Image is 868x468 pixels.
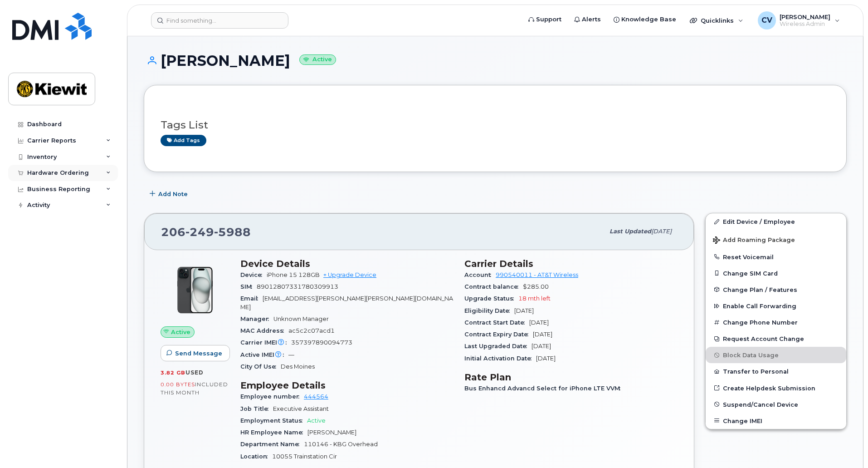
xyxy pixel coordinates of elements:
[240,380,454,391] h3: Employee Details
[532,343,551,350] span: [DATE]
[713,236,795,245] span: Add Roaming Package
[288,327,335,334] span: ac5c2c07acd1
[240,271,267,278] span: Device
[144,53,847,69] h1: [PERSON_NAME]
[240,393,304,400] span: Employee number
[829,429,861,461] iframe: Messenger Launcher
[240,339,291,346] span: Carrier IMEI
[168,263,222,317] img: iPhone_15_Black.png
[464,258,678,269] h3: Carrier Details
[706,347,846,363] button: Block Data Usage
[304,393,328,400] a: 444564
[464,271,496,278] span: Account
[185,225,214,239] span: 249
[706,380,846,396] a: Create Helpdesk Submission
[273,405,329,412] span: Executive Assistant
[240,417,307,424] span: Employment Status
[240,315,273,322] span: Manager
[536,355,556,362] span: [DATE]
[240,327,288,334] span: MAC Address
[185,369,204,376] span: used
[158,190,188,198] span: Add Note
[240,295,453,310] span: [EMAIL_ADDRESS][PERSON_NAME][PERSON_NAME][DOMAIN_NAME]
[240,258,454,269] h3: Device Details
[267,271,320,278] span: iPhone 15 128GB
[240,405,273,412] span: Job Title
[240,283,257,290] span: SIM
[240,351,288,358] span: Active IMEI
[706,314,846,330] button: Change Phone Number
[175,349,222,358] span: Send Message
[291,339,352,346] span: 357397890094773
[496,271,578,278] a: 990540011 - AT&T Wireless
[304,441,378,448] span: 110146 - KBG Overhead
[723,286,797,293] span: Change Plan / Features
[464,295,518,302] span: Upgrade Status
[706,281,846,298] button: Change Plan / Features
[464,319,529,326] span: Contract Start Date
[161,381,228,396] span: included this month
[161,381,195,388] span: 0.00 Bytes
[257,283,338,290] span: 89012807331780309913
[706,298,846,314] button: Enable Call Forwarding
[161,345,230,361] button: Send Message
[464,372,678,383] h3: Rate Plan
[272,453,337,460] span: 10055 Trainstation Cir
[706,265,846,281] button: Change SIM Card
[240,429,307,436] span: HR Employee Name
[307,429,356,436] span: [PERSON_NAME]
[161,369,185,376] span: 3.82 GB
[323,271,376,278] a: + Upgrade Device
[273,315,329,322] span: Unknown Manager
[161,135,206,146] a: Add tags
[651,228,672,235] span: [DATE]
[533,331,552,338] span: [DATE]
[464,331,533,338] span: Contract Expiry Date
[240,453,272,460] span: Location
[240,441,304,448] span: Department Name
[706,230,846,249] button: Add Roaming Package
[281,363,315,370] span: Des Moines
[723,401,798,408] span: Suspend/Cancel Device
[514,307,534,314] span: [DATE]
[240,363,281,370] span: City Of Use
[464,283,523,290] span: Contract balance
[523,283,549,290] span: $285.00
[518,295,551,302] span: 18 mth left
[171,328,190,336] span: Active
[214,225,251,239] span: 5988
[706,413,846,429] button: Change IMEI
[240,295,263,302] span: Email
[529,319,549,326] span: [DATE]
[464,307,514,314] span: Eligibility Date
[307,417,326,424] span: Active
[288,351,294,358] span: —
[161,225,251,239] span: 206
[299,54,336,65] small: Active
[706,330,846,347] button: Request Account Change
[610,228,651,235] span: Last updated
[464,385,625,392] span: Bus Enhancd Advancd Select for iPhone LTE VVM
[464,355,536,362] span: Initial Activation Date
[464,343,532,350] span: Last Upgraded Date
[706,396,846,413] button: Suspend/Cancel Device
[161,119,830,131] h3: Tags List
[706,249,846,265] button: Reset Voicemail
[723,303,796,310] span: Enable Call Forwarding
[706,213,846,230] a: Edit Device / Employee
[144,186,195,202] button: Add Note
[706,363,846,379] button: Transfer to Personal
